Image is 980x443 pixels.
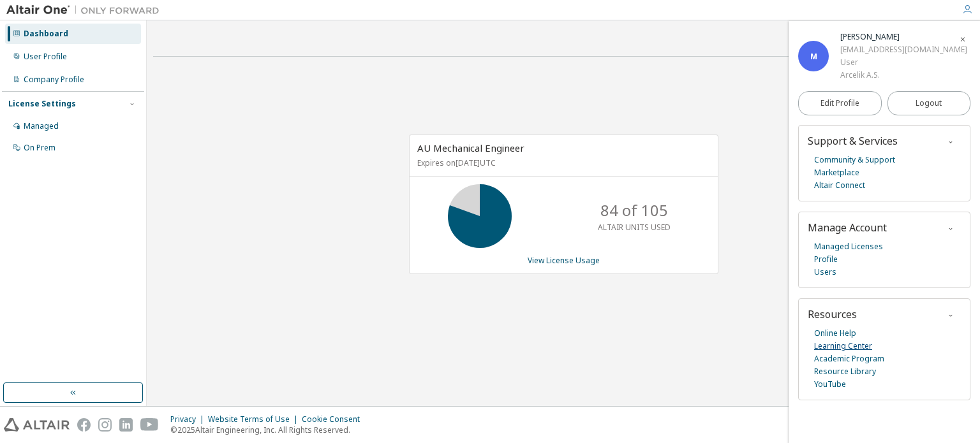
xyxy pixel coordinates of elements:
[170,414,208,425] div: Privacy
[24,143,56,153] div: On Prem
[600,200,668,221] p: 84 of 105
[808,134,898,148] span: Support & Services
[840,43,967,56] div: [EMAIL_ADDRESS][DOMAIN_NAME]
[814,352,884,365] a: Academic Program
[808,307,857,321] span: Resources
[6,4,166,17] img: Altair One
[417,142,524,154] span: AU Mechanical Engineer
[98,418,112,432] img: instagram.svg
[814,327,856,340] a: Online Help
[119,418,133,432] img: linkedin.svg
[140,418,159,432] img: youtube.svg
[8,99,76,109] div: License Settings
[598,222,671,233] p: ALTAIR UNITS USED
[24,75,84,85] div: Company Profile
[820,98,859,108] span: Edit Profile
[528,255,600,266] a: View License Usage
[814,154,895,166] a: Community & Support
[814,240,883,253] a: Managed Licenses
[4,418,70,432] img: altair_logo.svg
[808,221,887,235] span: Manage Account
[887,91,971,115] button: Logout
[814,340,872,352] a: Learning Center
[840,56,967,69] div: User
[916,97,942,110] span: Logout
[208,414,302,425] div: Website Terms of Use
[417,157,707,168] p: Expires on [DATE] UTC
[24,29,68,39] div: Dashboard
[170,425,367,435] p: © 2025 Altair Engineering, Inc. All Rights Reserved.
[24,52,67,62] div: User Profile
[798,91,882,115] a: Edit Profile
[814,179,865,192] a: Altair Connect
[302,414,367,425] div: Cookie Consent
[77,418,91,432] img: facebook.svg
[814,166,859,179] a: Marketplace
[840,31,967,43] div: Mahdi Asadpour Kakelar
[814,378,846,391] a: YouTube
[840,69,967,82] div: Arcelik A.S.
[814,253,838,266] a: Profile
[24,121,59,131] div: Managed
[814,365,876,378] a: Resource Library
[814,266,836,279] a: Users
[810,51,817,62] span: M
